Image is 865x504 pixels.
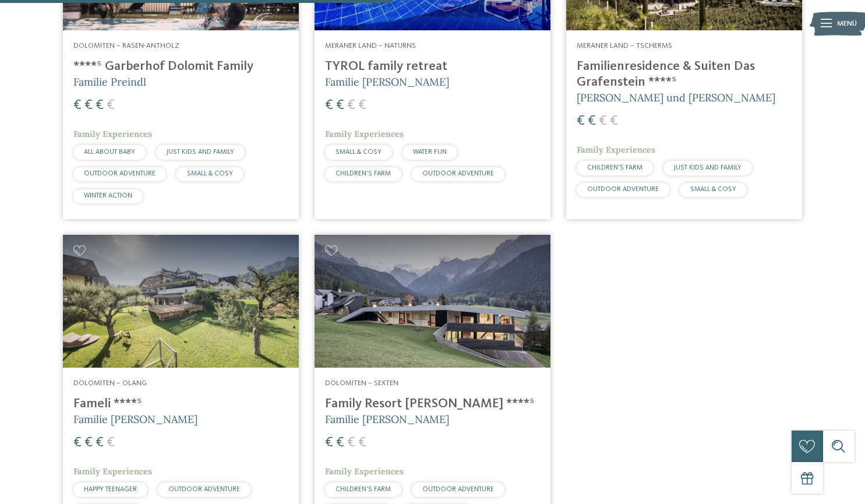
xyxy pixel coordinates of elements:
span: € [96,98,104,112]
span: WATER FUN [413,149,447,156]
span: € [577,114,585,128]
span: SMALL & COSY [690,186,736,193]
span: ALL ABOUT BABY [84,149,135,156]
span: € [325,98,333,112]
span: SMALL & COSY [187,170,233,177]
span: [PERSON_NAME] und [PERSON_NAME] [577,91,775,104]
span: € [588,114,596,128]
span: JUST KIDS AND FAMILY [674,164,742,171]
span: OUTDOOR ADVENTURE [422,486,494,493]
span: € [599,114,607,128]
span: SMALL & COSY [336,149,382,156]
span: € [325,436,333,450]
span: € [84,98,93,112]
span: Family Experiences [577,144,655,155]
span: Dolomiten – Sexten [325,379,398,387]
span: € [73,436,82,450]
span: WINTER ACTION [84,192,132,199]
span: JUST KIDS AND FAMILY [167,149,234,156]
span: € [610,114,618,128]
img: Family Resort Rainer ****ˢ [315,235,550,368]
h4: Family Resort [PERSON_NAME] ****ˢ [325,396,540,412]
span: € [107,436,115,450]
span: CHILDREN’S FARM [587,164,642,171]
span: Familie [PERSON_NAME] [73,413,197,426]
h4: Familienresidence & Suiten Das Grafenstein ****ˢ [577,59,792,90]
span: OUTDOOR ADVENTURE [422,170,494,177]
span: € [84,436,93,450]
span: € [358,98,366,112]
span: HAPPY TEENAGER [84,486,137,493]
span: OUTDOOR ADVENTURE [587,186,659,193]
img: Familienhotels gesucht? Hier findet ihr die besten! [63,235,299,368]
span: € [336,436,344,450]
span: CHILDREN’S FARM [336,486,391,493]
span: Family Experiences [73,129,152,139]
h4: ****ˢ Garberhof Dolomit Family [73,59,288,75]
span: OUTDOOR ADVENTURE [84,170,156,177]
span: Family Experiences [325,466,404,477]
span: € [73,98,82,112]
span: OUTDOOR ADVENTURE [168,486,240,493]
span: € [96,436,104,450]
span: Dolomiten – Rasen-Antholz [73,42,179,50]
h4: TYROL family retreat [325,59,540,75]
span: Meraner Land – Naturns [325,42,416,50]
span: € [358,436,366,450]
span: Familie [PERSON_NAME] [325,413,449,426]
span: € [347,436,355,450]
span: Familie Preindl [73,75,146,89]
span: € [336,98,344,112]
span: Familie [PERSON_NAME] [325,75,449,89]
span: Dolomiten – Olang [73,379,147,387]
span: CHILDREN’S FARM [336,170,391,177]
span: € [107,98,115,112]
span: € [347,98,355,112]
span: Meraner Land – Tscherms [577,42,672,50]
span: Family Experiences [73,466,152,477]
span: Family Experiences [325,129,404,139]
